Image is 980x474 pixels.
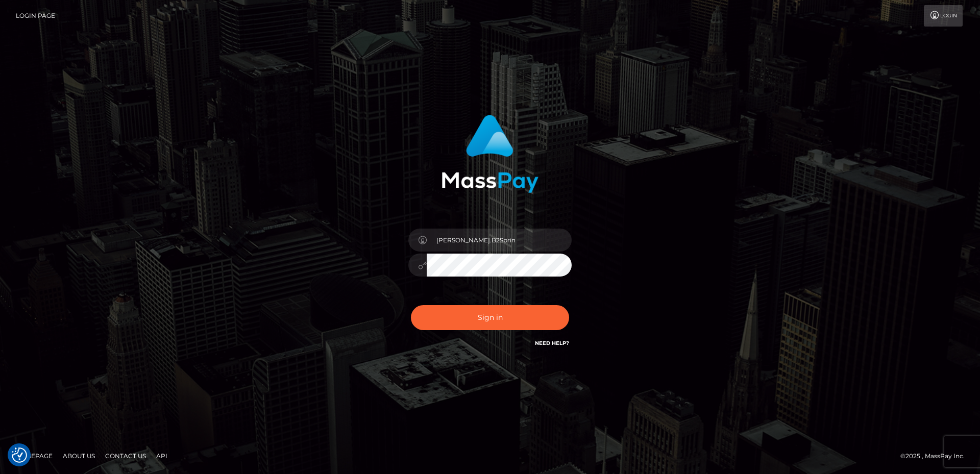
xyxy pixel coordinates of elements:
[11,448,57,464] a: Homepage
[900,451,972,462] div: © 2025 , MassPay Inc.
[411,305,569,330] button: Sign in
[442,115,538,193] img: MassPay Login
[924,5,963,27] a: Login
[12,447,27,463] img: Revisit consent button
[16,5,55,27] a: Login Page
[152,448,171,464] a: API
[59,448,99,464] a: About Us
[12,447,27,463] button: Consent Preferences
[427,229,572,252] input: Username...
[101,448,150,464] a: Contact Us
[535,340,569,346] a: Need Help?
